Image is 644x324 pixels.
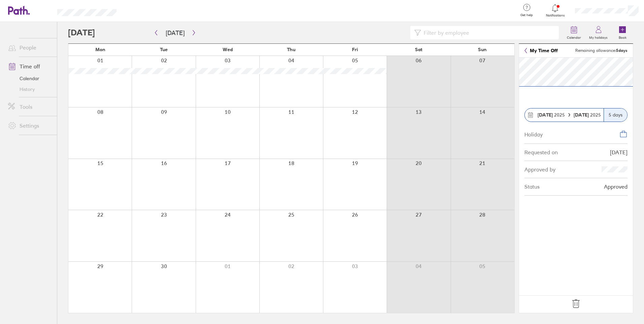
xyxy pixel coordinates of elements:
[585,22,612,43] a: My holidays
[524,48,558,53] a: My Time Off
[3,119,57,132] a: Settings
[478,47,487,52] span: Sun
[421,26,555,39] input: Filter by employee
[524,184,540,190] div: Status
[160,47,168,52] span: Tue
[160,27,190,38] button: [DATE]
[612,22,633,43] a: Book
[604,108,627,122] div: 5 days
[3,60,57,73] a: Time off
[3,84,57,95] a: History
[538,112,553,118] strong: [DATE]
[574,112,601,118] span: 2025
[575,48,627,53] span: Remaining allowance:
[604,184,627,190] div: Approved
[538,112,565,118] span: 2025
[524,166,555,172] div: Approved by
[563,34,585,40] label: Calendar
[615,34,631,40] label: Book
[223,47,233,52] span: Wed
[610,149,627,155] div: [DATE]
[3,73,57,84] a: Calendar
[3,100,57,114] a: Tools
[95,47,105,52] span: Mon
[544,13,566,18] span: Notifications
[616,48,627,53] strong: 5 days
[524,130,543,137] div: Holiday
[574,112,590,118] strong: [DATE]
[415,47,422,52] span: Sat
[516,13,538,17] span: Get help
[287,47,295,52] span: Thu
[352,47,358,52] span: Fri
[3,41,57,54] a: People
[544,3,566,18] a: Notifications
[524,149,558,155] div: Requested on
[585,34,612,40] label: My holidays
[563,22,585,43] a: Calendar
